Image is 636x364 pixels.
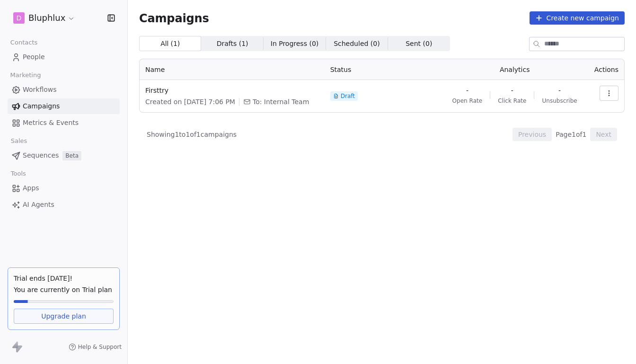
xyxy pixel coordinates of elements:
[23,200,54,210] span: AI Agents
[8,148,120,163] a: SequencesBeta
[14,309,114,324] a: Upgrade plan
[78,343,122,351] span: Help & Support
[443,59,587,80] th: Analytics
[23,183,39,193] span: Apps
[145,97,235,107] span: Created on [DATE] 7:06 PM
[145,86,319,95] span: Firsttry
[8,82,120,98] a: Workflows
[406,39,432,49] span: Sent ( 0 )
[14,285,114,294] span: You are currently on Trial plan
[590,128,617,141] button: Next
[556,130,586,139] span: Page 1 of 1
[23,118,79,128] span: Metrics & Events
[6,68,45,82] span: Marketing
[140,59,325,80] th: Name
[7,134,31,148] span: Sales
[466,86,468,95] span: -
[8,98,120,114] a: Campaigns
[512,128,552,141] button: Previous
[11,10,77,26] button: DBluphlux
[8,49,120,65] a: People
[604,332,627,355] iframe: Intercom live chat
[8,115,120,131] a: Metrics & Events
[23,85,57,95] span: Workflows
[253,97,309,107] span: To: Internal Team
[530,11,625,25] button: Create new campaign
[511,86,513,95] span: -
[217,39,248,49] span: Drafts ( 1 )
[6,36,42,50] span: Contacts
[62,151,81,160] span: Beta
[69,343,122,351] a: Help & Support
[587,59,624,80] th: Actions
[17,13,22,23] span: D
[14,274,114,283] div: Trial ends [DATE]!
[498,97,526,105] span: Click Rate
[41,311,86,321] span: Upgrade plan
[23,151,59,160] span: Sequences
[147,130,237,139] span: Showing 1 to 1 of 1 campaigns
[542,97,577,105] span: Unsubscribe
[334,39,380,49] span: Scheduled ( 0 )
[325,59,443,80] th: Status
[341,92,355,100] span: Draft
[8,197,120,213] a: AI Agents
[139,11,209,25] span: Campaigns
[8,180,120,196] a: Apps
[23,101,60,111] span: Campaigns
[28,12,65,24] span: Bluphlux
[452,97,483,105] span: Open Rate
[271,39,319,49] span: In Progress ( 0 )
[23,52,45,62] span: People
[558,86,561,95] span: -
[7,167,30,181] span: Tools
